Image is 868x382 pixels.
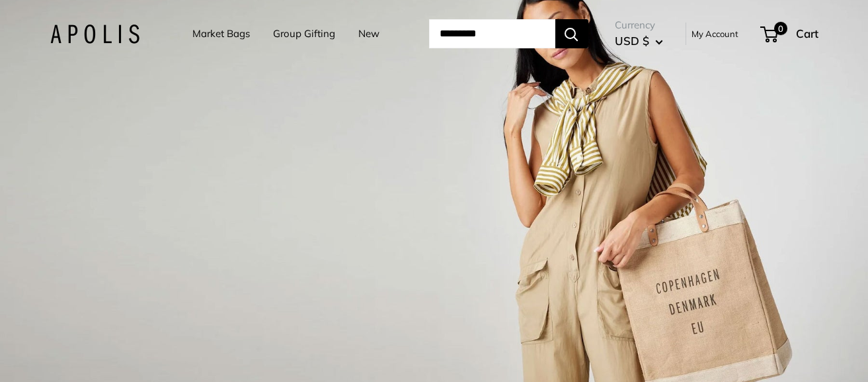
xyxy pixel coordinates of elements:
[429,19,555,48] input: Search...
[615,34,649,48] span: USD $
[762,23,818,44] a: 0 Cart
[691,26,738,42] a: My Account
[796,26,818,40] span: Cart
[192,24,250,43] a: Market Bags
[615,16,663,34] span: Currency
[273,24,335,43] a: Group Gifting
[555,19,588,48] button: Search
[773,22,787,35] span: 0
[615,30,663,52] button: USD $
[358,24,379,43] a: New
[50,24,139,44] img: Apolis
